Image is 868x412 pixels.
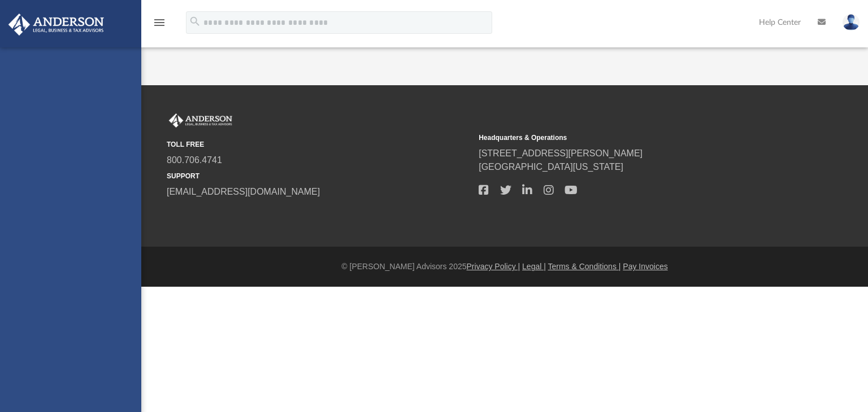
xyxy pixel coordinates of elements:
[167,155,222,165] a: 800.706.4741
[167,139,471,150] small: TOLL FREE
[479,148,643,158] a: [STREET_ADDRESS][PERSON_NAME]
[153,16,166,29] i: menu
[479,133,783,143] small: Headquarters & Operations
[167,187,320,196] a: [EMAIL_ADDRESS][DOMAIN_NAME]
[167,113,235,128] img: Anderson Advisors Platinum Portal
[5,14,107,36] img: Anderson Advisors Platinum Portal
[522,262,546,271] a: Legal |
[623,262,667,271] a: Pay Invoices
[141,261,868,273] div: © [PERSON_NAME] Advisors 2025
[467,262,520,271] a: Privacy Policy |
[843,14,860,30] img: User Pic
[479,162,623,172] a: [GEOGRAPHIC_DATA][US_STATE]
[153,21,166,29] a: menu
[548,262,621,271] a: Terms & Conditions |
[189,15,201,28] i: search
[167,171,471,181] small: SUPPORT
